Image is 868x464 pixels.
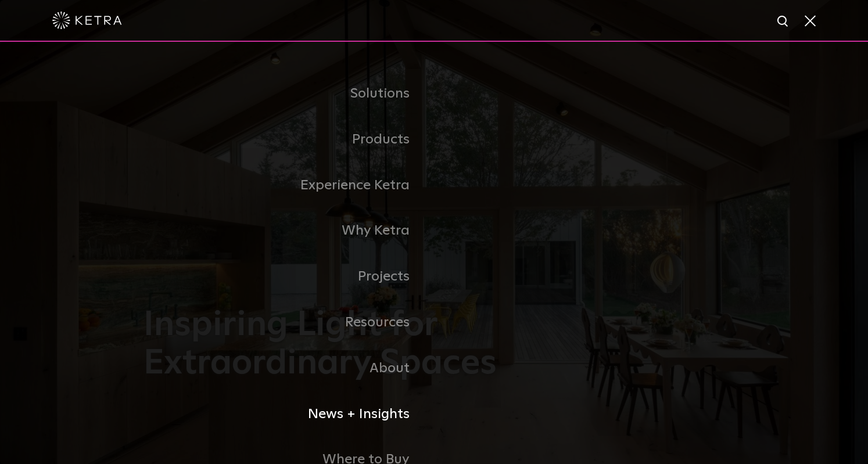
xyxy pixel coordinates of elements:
a: Resources [144,300,434,346]
a: Solutions [144,71,434,117]
a: Products [144,117,434,163]
a: Experience Ketra [144,163,434,208]
a: News + Insights [144,391,434,437]
a: Why Ketra [144,208,434,254]
img: ketra-logo-2019-white [52,12,122,29]
img: search icon [776,15,791,29]
a: Projects [144,254,434,300]
a: About [144,346,434,391]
